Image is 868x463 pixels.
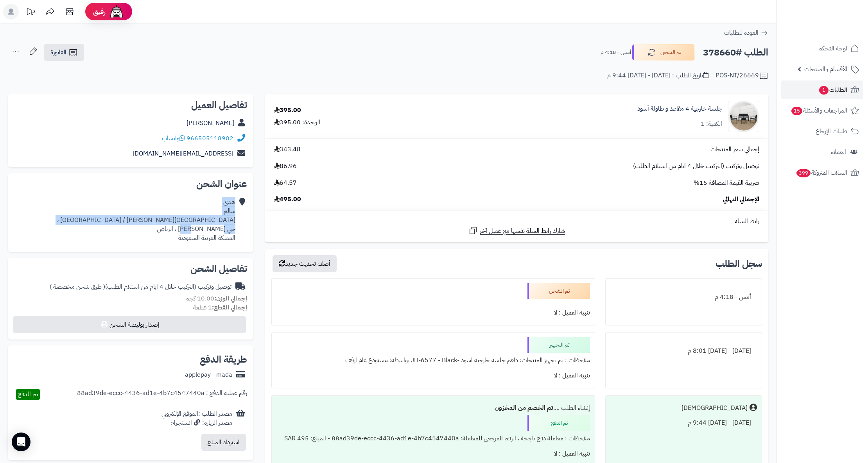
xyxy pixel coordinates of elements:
span: تم الدفع [18,390,38,399]
a: السلات المتروكة399 [781,163,863,182]
img: 1752406678-1-90x90.jpg [728,101,759,132]
a: جلسة خارجية 4 مقاعد و طاولة أسود [637,104,722,113]
div: تنبيه العميل : لا [276,446,590,461]
span: الفاتورة [50,48,66,57]
h2: طريقة الدفع [200,355,247,364]
a: الطلبات1 [781,80,863,99]
div: تم الدفع [527,415,590,431]
a: [PERSON_NAME] [187,118,234,128]
small: 10.00 كجم [185,294,247,303]
button: تم الشحن [632,44,695,61]
a: [EMAIL_ADDRESS][DOMAIN_NAME] [133,149,233,158]
a: المراجعات والأسئلة15 [781,101,863,120]
span: 64.57 [274,179,297,188]
div: تم الشحن [527,283,590,299]
span: العملاء [831,147,846,157]
span: 343.48 [274,145,301,154]
h2: تفاصيل العميل [14,100,247,110]
span: رفيق [93,7,106,16]
a: واتساب [162,134,185,143]
span: إجمالي سعر المنتجات [710,145,759,154]
button: إصدار بوليصة الشحن [13,316,246,333]
a: 966505118902 [187,134,233,143]
small: 1 قطعة [193,303,247,312]
span: العودة للطلبات [724,28,759,38]
div: تنبيه العميل : لا [276,368,590,383]
strong: إجمالي الوزن: [214,294,247,303]
b: تم الخصم من المخزون [495,403,553,413]
a: العودة للطلبات [724,28,768,38]
div: ملاحظات : معاملة دفع ناجحة ، الرقم المرجعي للمعاملة: 88ad39de-eccc-4436-ad1e-4b7c4547440a - المبل... [276,431,590,446]
div: 395.00 [274,106,301,115]
span: 15 [791,107,802,115]
span: طلبات الإرجاع [816,126,847,137]
span: السلات المتروكة [796,167,847,178]
a: لوحة التحكم [781,39,863,58]
div: مصدر الطلب :الموقع الإلكتروني [161,409,232,427]
a: طلبات الإرجاع [781,122,863,141]
span: شارك رابط السلة نفسها مع عميل آخر [480,227,565,236]
a: الفاتورة [44,44,84,61]
img: ai-face.png [109,4,124,20]
span: 495.00 [274,195,301,204]
div: تاريخ الطلب : [DATE] - [DATE] 9:44 م [607,71,708,80]
strong: إجمالي القطع: [212,303,247,312]
span: ( طرق شحن مخصصة ) [50,282,105,291]
a: تحديثات المنصة [21,4,40,21]
div: الكمية: 1 [701,120,722,129]
div: توصيل وتركيب (التركيب خلال 4 ايام من استلام الطلب) [50,282,231,291]
div: أمس - 4:18 م [610,290,757,305]
span: الأقسام والمنتجات [804,64,847,75]
button: أضف تحديث جديد [273,255,337,272]
div: هدى سالم [GEOGRAPHIC_DATA][PERSON_NAME] / [GEOGRAPHIC_DATA] ، حي [PERSON_NAME] ، الرياض المملكة ا... [57,198,235,242]
div: رابط السلة [268,217,765,226]
img: logo-2.png [815,21,861,38]
small: أمس - 4:18 م [601,48,631,56]
div: الوحدة: 395.00 [274,118,320,127]
span: 399 [796,169,811,177]
span: لوحة التحكم [818,43,847,54]
a: العملاء [781,143,863,161]
h3: سجل الطلب [716,259,762,268]
h2: عنوان الشحن [14,179,247,189]
span: ضريبة القيمة المضافة 15% [694,179,759,188]
h2: تفاصيل الشحن [14,264,247,274]
div: applepay - mada [185,370,232,379]
div: تم التجهيز [527,337,590,353]
span: توصيل وتركيب (التركيب خلال 4 ايام من استلام الطلب) [633,162,759,171]
span: المراجعات والأسئلة [791,105,847,116]
div: [DEMOGRAPHIC_DATA] [681,404,748,413]
div: رقم عملية الدفع : 88ad39de-eccc-4436-ad1e-4b7c4547440a [77,389,247,400]
div: إنشاء الطلب .... [276,400,590,416]
div: مصدر الزيارة: انستجرام [161,418,232,427]
div: ملاحظات : تم تجهيز المنتجات: طقم جلسة خارجية اسود -JH-6577 - Black بواسطة: مستودع عام ارفف [276,353,590,368]
div: Open Intercom Messenger [12,433,30,451]
span: 86.96 [274,162,297,171]
a: شارك رابط السلة نفسها مع عميل آخر [468,226,565,236]
span: 1 [819,86,829,95]
span: الطلبات [818,84,847,95]
div: [DATE] - [DATE] 8:01 م [610,343,757,359]
h2: الطلب #378660 [703,45,768,61]
span: الإجمالي النهائي [723,195,759,204]
div: [DATE] - [DATE] 9:44 م [610,415,757,431]
button: استرداد المبلغ [201,434,246,451]
div: POS-NT/26669 [716,71,768,80]
div: تنبيه العميل : لا [276,305,590,320]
